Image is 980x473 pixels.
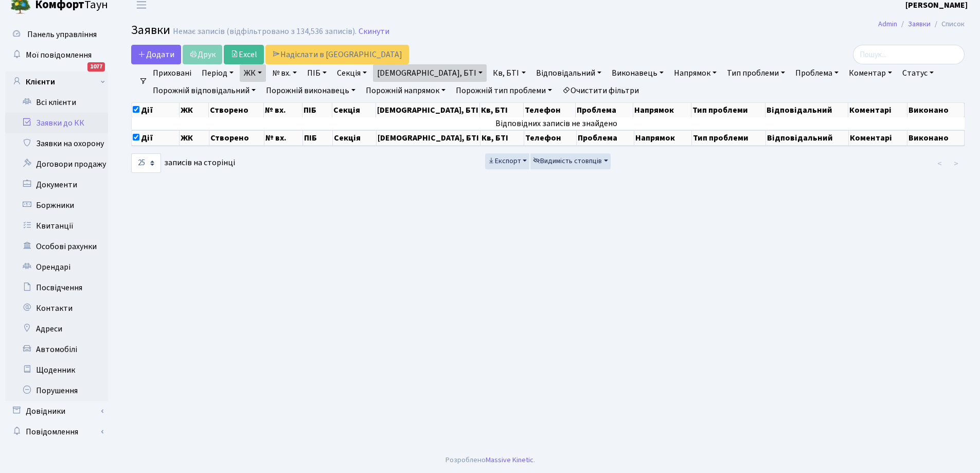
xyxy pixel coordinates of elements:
[908,19,931,29] a: Заявки
[180,103,209,117] th: ЖК
[898,64,938,82] a: Статус
[303,130,333,146] th: ПІБ
[224,45,264,64] a: Excel
[332,103,376,117] th: Секція
[264,103,302,117] th: № вх.
[845,64,896,82] a: Коментар
[576,103,633,117] th: Проблема
[132,130,180,146] th: Дії
[791,64,843,82] a: Проблема
[692,130,766,146] th: Тип проблеми
[931,19,965,30] li: Список
[5,216,108,236] a: Квитанції
[524,130,577,146] th: Телефон
[333,130,377,146] th: Секція
[485,153,530,169] button: Експорт
[5,236,108,257] a: Особові рахунки
[131,21,170,39] span: Заявки
[5,277,108,298] a: Посвідчення
[558,82,643,99] a: Очистити фільтри
[26,49,92,61] span: Мої повідомлення
[670,64,721,82] a: Напрямок
[376,103,480,117] th: [DEMOGRAPHIC_DATA], БТІ
[373,64,487,82] a: [DEMOGRAPHIC_DATA], БТІ
[530,153,611,169] button: Видимість стовпців
[264,130,303,146] th: № вх.
[5,319,108,339] a: Адреси
[240,64,266,82] a: ЖК
[863,13,980,35] nav: breadcrumb
[302,103,332,117] th: ПІБ
[362,82,450,99] a: Порожній напрямок
[359,27,389,37] a: Скинути
[907,103,965,117] th: Виконано
[480,130,524,146] th: Кв, БТІ
[532,64,605,82] a: Відповідальний
[489,64,529,82] a: Кв, БТІ
[173,27,357,37] div: Немає записів (відфільтровано з 134,536 записів).
[765,103,848,117] th: Відповідальний
[486,454,533,465] a: Massive Kinetic
[5,154,108,174] a: Договори продажу
[5,422,108,442] a: Повідомлення
[132,103,180,117] th: Дії
[766,130,849,146] th: Відповідальний
[608,64,668,82] a: Виконавець
[634,130,692,146] th: Напрямок
[5,257,108,277] a: Орендарі
[848,103,907,117] th: Коментарі
[577,130,634,146] th: Проблема
[131,45,181,64] a: Додати
[27,29,97,40] span: Панель управління
[268,64,301,82] a: № вх.
[849,130,908,146] th: Коментарі
[149,82,260,99] a: Порожній відповідальний
[5,339,108,360] a: Автомобілі
[853,45,965,64] input: Пошук...
[5,298,108,319] a: Контакти
[5,195,108,216] a: Боржники
[907,130,965,146] th: Виконано
[209,103,264,117] th: Створено
[5,360,108,380] a: Щоденник
[691,103,765,117] th: Тип проблеми
[633,103,691,117] th: Напрямок
[452,82,556,99] a: Порожній тип проблеми
[488,156,521,166] span: Експорт
[878,19,897,29] a: Admin
[5,174,108,195] a: Документи
[5,45,108,65] a: Мої повідомлення1077
[87,62,105,72] div: 1077
[180,130,209,146] th: ЖК
[138,49,174,60] span: Додати
[5,113,108,133] a: Заявки до КК
[5,92,108,113] a: Всі клієнти
[5,72,108,92] a: Клієнти
[131,153,161,173] select: записів на сторінці
[723,64,789,82] a: Тип проблеми
[262,82,360,99] a: Порожній виконавець
[5,133,108,154] a: Заявки на охорону
[5,380,108,401] a: Порушення
[480,103,524,117] th: Кв, БТІ
[209,130,264,146] th: Створено
[149,64,195,82] a: Приховані
[377,130,480,146] th: [DEMOGRAPHIC_DATA], БТІ
[198,64,238,82] a: Період
[524,103,576,117] th: Телефон
[131,153,235,173] label: записів на сторінці
[303,64,331,82] a: ПІБ
[5,401,108,422] a: Довідники
[5,24,108,45] a: Панель управління
[333,64,371,82] a: Секція
[533,156,602,166] span: Видимість стовпців
[446,454,535,466] div: Розроблено .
